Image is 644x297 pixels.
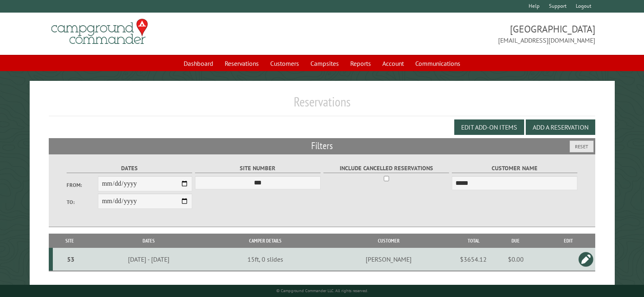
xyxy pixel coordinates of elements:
[67,198,98,206] label: To:
[67,164,193,173] label: Dates
[67,181,98,189] label: From:
[454,119,524,135] button: Edit Add-on Items
[49,16,150,48] img: Campground Commander
[490,248,542,271] td: $0.00
[457,248,490,271] td: $3654.12
[322,22,595,45] span: [GEOGRAPHIC_DATA] [EMAIL_ADDRESS][DOMAIN_NAME]
[345,56,376,71] a: Reports
[320,234,457,248] th: Customer
[53,234,87,248] th: Site
[88,255,210,263] div: [DATE] - [DATE]
[195,164,321,173] label: Site Number
[323,164,449,173] label: Include Cancelled Reservations
[87,234,211,248] th: Dates
[220,56,264,71] a: Reservations
[56,255,85,263] div: 53
[490,234,542,248] th: Due
[49,94,595,116] h1: Reservations
[49,138,595,154] h2: Filters
[211,234,320,248] th: Camper Details
[526,119,595,135] button: Add a Reservation
[542,234,595,248] th: Edit
[570,141,594,152] button: Reset
[276,288,368,293] small: © Campground Commander LLC. All rights reserved.
[306,56,344,71] a: Campsites
[179,56,218,71] a: Dashboard
[410,56,465,71] a: Communications
[320,248,457,271] td: [PERSON_NAME]
[265,56,304,71] a: Customers
[452,164,578,173] label: Customer Name
[457,234,490,248] th: Total
[211,248,320,271] td: 15ft, 0 slides
[377,56,409,71] a: Account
